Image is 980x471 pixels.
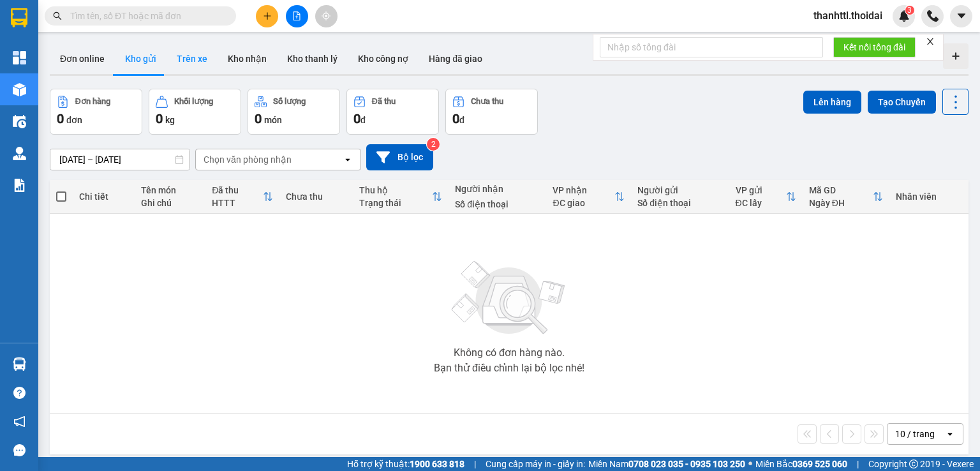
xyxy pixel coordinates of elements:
strong: 0708 023 035 - 0935 103 250 [628,459,745,469]
span: món [264,115,282,125]
span: search [53,11,62,20]
div: Ngày ĐH [809,198,873,208]
img: phone-icon [927,10,939,22]
div: Bạn thử điều chỉnh lại bộ lọc nhé! [434,363,584,373]
th: Toggle SortBy [729,180,803,214]
div: Người nhận [455,184,540,194]
span: đ [459,115,464,125]
div: Tạo kho hàng mới [943,43,969,69]
span: aim [322,11,330,20]
th: Toggle SortBy [546,180,631,214]
div: VP gửi [736,185,786,195]
div: Khối lượng [174,97,213,106]
div: Trạng thái [359,198,433,208]
span: 0 [57,111,64,126]
div: Đơn hàng [75,97,110,106]
div: Người gửi [637,185,722,195]
span: copyright [909,460,918,468]
th: Toggle SortBy [803,180,889,214]
span: Cung cấp máy in - giấy in: [486,457,585,471]
img: svg+xml;base64,PHN2ZyBjbGFzcz0ibGlzdC1wbHVnX19zdmciIHhtbG5zPSJodHRwOi8vd3d3LnczLm9yZy8yMDAwL3N2Zy... [445,253,573,343]
span: Hỗ trợ kỹ thuật: [347,457,464,471]
span: | [474,457,476,471]
img: warehouse-icon [13,83,26,96]
span: 0 [353,111,360,126]
span: đ [360,115,366,125]
span: thanhttl.thoidai [803,8,893,24]
button: Đơn hàng0đơn [50,89,142,135]
span: 0 [255,111,262,126]
sup: 3 [905,6,914,15]
button: Tạo Chuyến [868,91,936,114]
span: question-circle [13,387,26,399]
svg: open [945,429,955,439]
button: Kết nối tổng đài [833,37,916,57]
span: file-add [292,11,301,20]
img: icon-new-feature [898,10,910,22]
strong: 1900 633 818 [410,459,464,469]
div: Tên món [141,185,199,195]
span: 0 [452,111,459,126]
th: Toggle SortBy [205,180,279,214]
div: Nhân viên [896,191,962,202]
div: Số điện thoại [455,199,540,209]
div: Chưa thu [471,97,503,106]
span: ⚪️ [748,461,752,467]
span: Kết nối tổng đài [843,40,905,54]
th: Toggle SortBy [353,180,449,214]
input: Select a date range. [50,149,189,170]
button: Số lượng0món [248,89,340,135]
button: Đơn online [50,43,115,74]
button: Kho thanh lý [277,43,348,74]
img: dashboard-icon [13,51,26,64]
img: solution-icon [13,179,26,192]
div: ĐC lấy [736,198,786,208]
span: Miền Nam [588,457,745,471]
div: Không có đơn hàng nào. [454,348,565,358]
div: Chưa thu [286,191,346,202]
div: Đã thu [212,185,262,195]
img: warehouse-icon [13,357,26,371]
div: Đã thu [372,97,396,106]
span: đơn [66,115,82,125]
span: message [13,444,26,456]
div: Chọn văn phòng nhận [204,153,292,166]
button: caret-down [950,5,972,27]
button: Trên xe [167,43,218,74]
span: close [926,37,935,46]
strong: 0369 525 060 [792,459,847,469]
button: Bộ lọc [366,144,433,170]
span: notification [13,415,26,428]
div: ĐC giao [553,198,614,208]
img: warehouse-icon [13,147,26,160]
button: plus [256,5,278,27]
button: Kho công nợ [348,43,419,74]
button: Kho nhận [218,43,277,74]
button: Hàng đã giao [419,43,493,74]
span: | [857,457,859,471]
span: plus [263,11,272,20]
div: Chi tiết [79,191,128,202]
img: logo-vxr [11,8,27,27]
input: Nhập số tổng đài [600,37,823,57]
div: VP nhận [553,185,614,195]
button: aim [315,5,338,27]
div: Thu hộ [359,185,433,195]
span: 0 [156,111,163,126]
button: Khối lượng0kg [149,89,241,135]
div: HTTT [212,198,262,208]
div: Mã GD [809,185,873,195]
button: Kho gửi [115,43,167,74]
span: caret-down [956,10,967,22]
button: file-add [286,5,308,27]
div: 10 / trang [895,428,935,440]
button: Chưa thu0đ [445,89,538,135]
button: Đã thu0đ [346,89,439,135]
div: Số điện thoại [637,198,722,208]
img: warehouse-icon [13,115,26,128]
svg: open [343,154,353,165]
div: Số lượng [273,97,306,106]
sup: 2 [427,138,440,151]
input: Tìm tên, số ĐT hoặc mã đơn [70,9,221,23]
span: 3 [907,6,912,15]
